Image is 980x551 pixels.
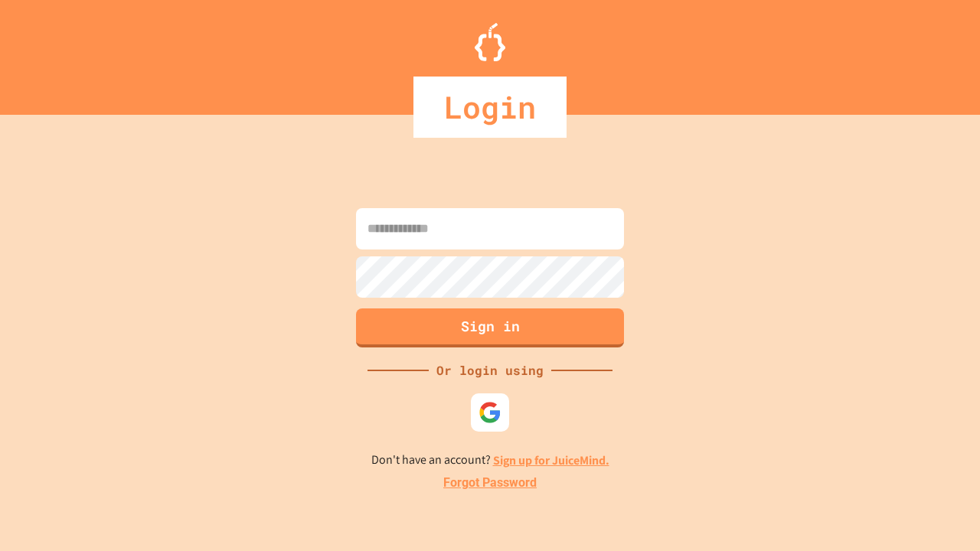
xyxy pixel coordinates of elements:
[429,361,551,380] div: Or login using
[413,77,567,138] div: Login
[371,451,609,470] p: Don't have an account?
[356,308,624,347] button: Sign in
[443,474,537,492] a: Forgot Password
[475,23,505,61] img: Logo.svg
[479,401,501,424] img: google-icon.svg
[493,452,609,468] a: Sign up for JuiceMind.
